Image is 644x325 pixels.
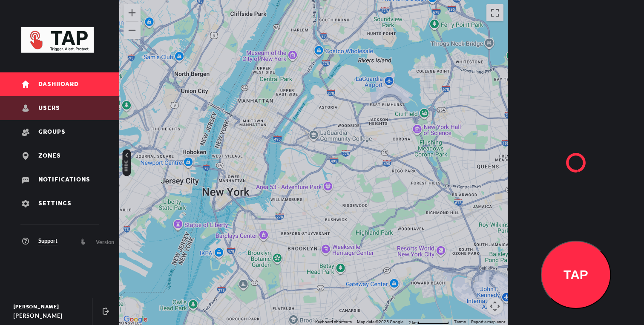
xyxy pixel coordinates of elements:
[13,303,84,311] div: [PERSON_NAME]
[38,129,66,135] span: Groups
[38,201,72,207] span: Settings
[121,314,149,325] img: Google
[408,320,418,325] span: 2 km
[486,4,503,21] button: Toggle fullscreen view
[357,319,403,324] span: Map data ©2025 Google
[123,149,131,176] button: hide
[21,237,57,246] a: Support
[38,153,61,159] span: Zones
[124,22,141,39] button: Zoom out
[542,267,610,282] h2: TAP
[38,105,60,112] span: Users
[123,160,131,171] span: hide
[38,236,57,245] span: Support
[406,319,451,325] button: Map Scale: 2 km per 69 pixels
[38,81,79,88] span: Dashboard
[124,4,141,21] button: Zoom in
[541,241,611,309] button: TAP
[471,319,505,324] a: Report a map error
[486,298,503,315] button: Map camera controls
[454,319,466,324] a: Terms (opens in new tab)
[121,314,149,325] a: Open this area in Google Maps (opens a new window)
[315,319,352,325] button: Keyboard shortcuts
[96,238,114,246] span: Version
[13,311,84,320] div: [PERSON_NAME]
[38,177,90,183] span: Notifications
